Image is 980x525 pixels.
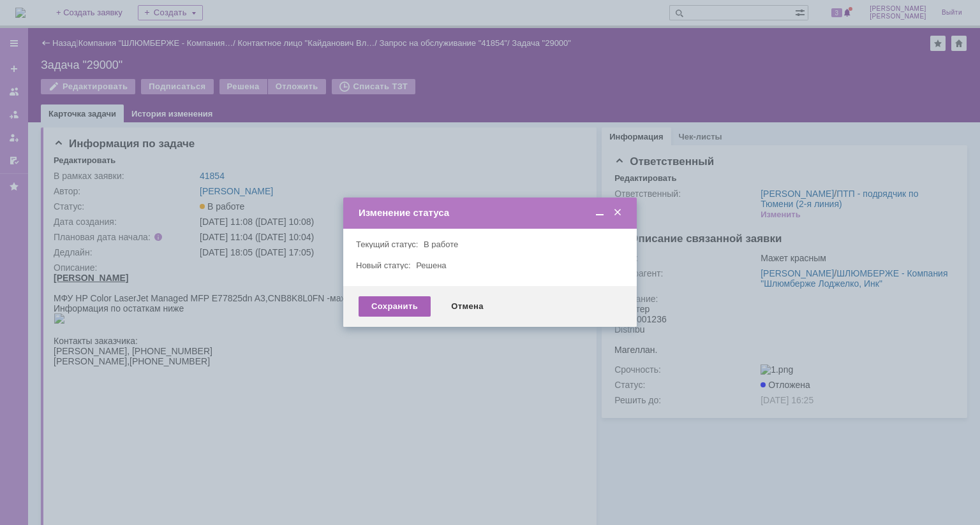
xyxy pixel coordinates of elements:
[416,261,446,270] span: Решена
[611,207,624,219] span: Закрыть
[424,240,458,249] span: В работе
[356,261,411,270] label: Новый статус:
[593,207,606,219] span: Свернуть (Ctrl + M)
[359,207,624,219] div: Изменение статуса
[356,240,418,249] label: Текущий статус:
